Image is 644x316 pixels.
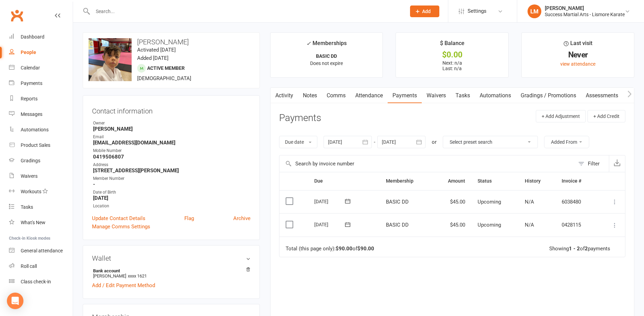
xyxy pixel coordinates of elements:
strong: $90.00 [336,246,352,252]
div: [PERSON_NAME] [545,5,625,11]
div: People [21,50,36,55]
a: Waivers [422,88,451,103]
a: Class kiosk mode [9,274,73,290]
span: N/A [525,199,534,205]
a: Automations [475,88,516,103]
div: Tasks [21,204,33,210]
a: Clubworx [8,7,25,24]
div: General attendance [21,248,63,253]
span: Active member [147,65,185,71]
div: Owner [93,120,251,127]
a: Product Sales [9,138,73,153]
a: Archive [233,214,251,222]
button: + Add Adjustment [536,110,586,122]
div: Roll call [21,263,37,269]
div: Never [528,51,628,58]
strong: BASIC DD [316,53,337,59]
a: Calendar [9,60,73,76]
th: Status [471,172,519,190]
th: Due [308,172,380,190]
div: Email [93,134,251,140]
div: Location [93,203,251,209]
div: Date of Birth [93,189,251,196]
div: Class check-in [21,279,51,284]
strong: [EMAIL_ADDRESS][DOMAIN_NAME] [93,140,251,146]
button: Added From [544,136,589,148]
div: or [432,138,437,146]
span: N/A [525,222,534,228]
span: xxxx 1621 [128,273,147,279]
th: Invoice # [555,172,597,190]
div: Showing of payments [549,246,610,252]
a: Flag [184,214,194,222]
a: Automations [9,122,73,138]
div: $ Balance [440,39,464,51]
a: Add / Edit Payment Method [92,281,155,290]
span: Upcoming [478,222,501,228]
a: What's New [9,215,73,230]
p: Next: n/a Last: n/a [402,60,502,71]
span: Add [422,9,431,14]
span: BASIC DD [386,222,409,228]
div: Automations [21,127,49,132]
div: Total (this page only): of [286,246,374,252]
div: Member Number [93,175,251,182]
a: Waivers [9,168,73,184]
div: [DATE] [314,196,346,207]
strong: 1 - 2 [569,246,580,252]
button: + Add Credit [587,110,625,122]
span: [DEMOGRAPHIC_DATA] [137,75,191,81]
h3: Wallet [92,254,251,262]
td: 0428115 [555,213,597,237]
a: Assessments [581,88,623,103]
input: Search by invoice number [279,155,575,172]
div: Memberships [306,39,347,52]
td: $45.00 [432,213,471,237]
h3: Payments [279,113,321,123]
div: Messages [21,111,42,117]
a: People [9,45,73,60]
a: Roll call [9,259,73,274]
h3: Contact information [92,105,251,115]
strong: $90.00 [357,246,374,252]
a: Tasks [9,199,73,215]
i: ✓ [306,40,311,47]
strong: [DATE] [93,195,251,201]
a: Update Contact Details [92,214,145,222]
button: Add [410,6,439,17]
a: Messages [9,107,73,122]
strong: - [93,181,251,187]
a: Gradings / Promotions [516,88,581,103]
a: Manage Comms Settings [92,222,150,231]
a: Reports [9,91,73,107]
a: Attendance [350,88,388,103]
time: Added [DATE] [137,55,168,61]
td: 6038480 [555,190,597,214]
div: Success Martial Arts - Lismore Karate [545,11,625,18]
div: Payments [21,80,42,86]
button: Due date [279,136,317,148]
a: Comms [322,88,350,103]
div: Open Intercom Messenger [7,293,23,309]
strong: Bank account [93,268,247,273]
a: Payments [9,76,73,91]
time: Activated [DATE] [137,47,176,53]
div: Filter [588,160,600,168]
div: Calendar [21,65,40,70]
strong: 0419506807 [93,154,251,160]
td: $45.00 [432,190,471,214]
th: History [519,172,556,190]
input: Search... [91,7,401,16]
div: LM [528,4,541,18]
a: Notes [298,88,322,103]
span: Settings [468,3,487,19]
a: General attendance kiosk mode [9,243,73,259]
a: Payments [388,88,422,103]
div: Waivers [21,173,38,179]
h3: [PERSON_NAME] [89,38,254,46]
a: Tasks [451,88,475,103]
img: image1754981066.png [89,38,132,81]
div: Gradings [21,158,40,163]
th: Amount [432,172,471,190]
div: Workouts [21,189,41,194]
